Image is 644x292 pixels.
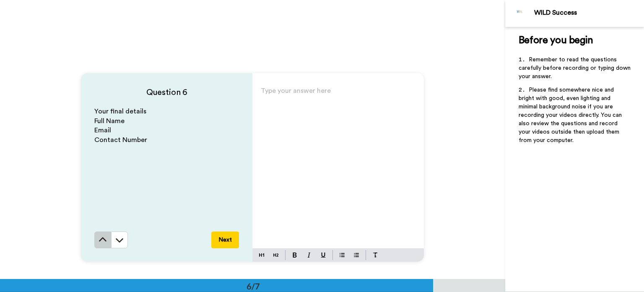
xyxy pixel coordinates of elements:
img: underline-mark.svg [321,253,326,258]
img: numbered-block.svg [354,252,359,258]
img: heading-two-block.svg [273,252,278,258]
span: Your final details [94,108,146,115]
img: Profile Image [510,3,530,24]
span: Email [94,127,111,134]
img: clear-format.svg [373,253,378,258]
img: heading-one-block.svg [259,252,264,258]
img: italic-mark.svg [307,253,311,258]
span: Before you begin [519,35,593,45]
span: Remember to read the questions carefully before recording or typing down your answer. [519,57,632,79]
button: Next [211,231,239,248]
img: bulleted-block.svg [340,252,345,258]
span: Contact Number [94,137,147,143]
div: 6/7 [233,280,273,292]
img: bold-mark.svg [293,253,297,258]
div: WILD Success [534,9,644,17]
span: Full Name [94,118,125,124]
span: Please find somewhere nice and bright with good, even lighting and minimal background noise if yo... [519,87,623,143]
h4: Question 6 [94,87,239,98]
